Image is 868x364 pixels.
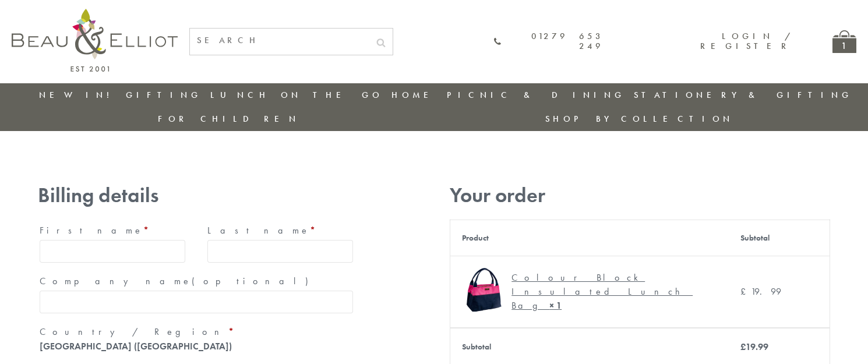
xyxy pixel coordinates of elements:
label: Country / Region [40,323,353,341]
a: Login / Register [700,30,792,52]
a: Picnic & Dining [447,89,625,101]
input: SEARCH [190,29,369,52]
a: Lunch On The Go [210,89,383,101]
a: Gifting [126,89,202,101]
a: Home [391,89,438,101]
a: For Children [158,113,299,125]
label: Company name [40,272,353,291]
a: 01279 653 249 [493,31,604,52]
a: New in! [39,89,117,101]
span: (optional) [192,275,315,287]
label: First name [40,221,185,240]
a: Shop by collection [545,113,733,125]
a: Stationery & Gifting [634,89,852,101]
label: Last name [207,221,353,240]
a: 1 [832,30,856,53]
img: logo [12,9,178,72]
strong: [GEOGRAPHIC_DATA] ([GEOGRAPHIC_DATA]) [40,340,232,352]
h3: Billing details [38,183,355,207]
h3: Your order [450,183,830,207]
